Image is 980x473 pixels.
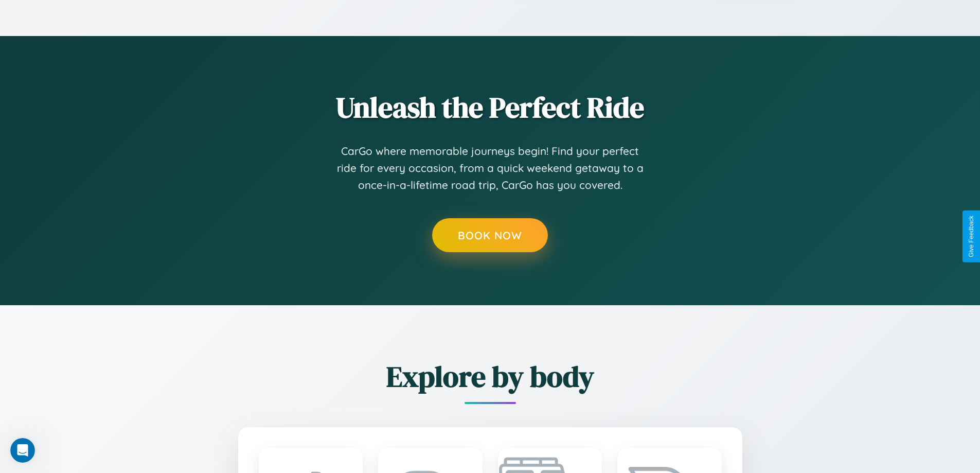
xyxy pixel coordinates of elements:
[336,143,645,194] p: CarGo where memorable journeys begin! Find your perfect ride for every occasion, from a quick wee...
[10,438,35,463] iframe: Intercom live chat
[182,87,799,127] h2: Unleash the Perfect Ride
[432,218,548,252] button: Book Now
[968,216,975,257] div: Give Feedback
[182,357,799,396] h2: Explore by body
